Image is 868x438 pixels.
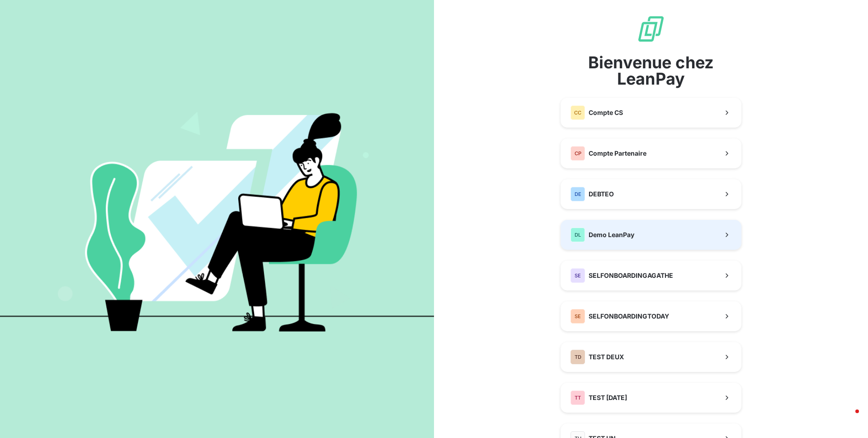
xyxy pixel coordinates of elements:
[571,309,585,324] div: SE
[571,105,585,120] div: CC
[571,268,585,283] div: SE
[589,352,624,362] span: TEST DEUX
[561,220,741,250] button: DLDemo LeanPay
[561,54,741,87] span: Bienvenue chez LeanPay
[571,146,585,161] div: CP
[571,350,585,364] div: TD
[589,393,627,402] span: TEST [DATE]
[571,228,585,242] div: DL
[589,149,646,158] span: Compte Partenaire
[589,108,623,117] span: Compte CS
[561,138,741,168] button: CPCompte Partenaire
[589,190,614,199] span: DEBTEO
[561,98,741,128] button: CCCompte CS
[561,179,741,209] button: DEDEBTEO
[589,312,669,321] span: SELFONBOARDINGTODAY
[571,390,585,405] div: TT
[571,187,585,201] div: DE
[837,407,859,429] iframe: Intercom live chat
[589,230,634,239] span: Demo LeanPay
[561,342,741,372] button: TDTEST DEUX
[561,383,741,413] button: TTTEST [DATE]
[561,301,741,331] button: SESELFONBOARDINGTODAY
[589,271,673,280] span: SELFONBOARDINGAGATHE
[637,14,665,43] img: logo sigle
[561,261,741,290] button: SESELFONBOARDINGAGATHE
